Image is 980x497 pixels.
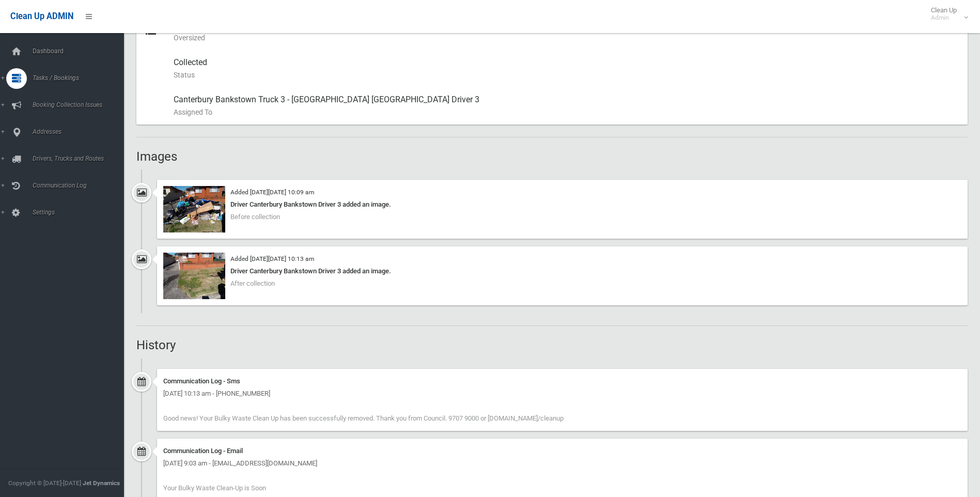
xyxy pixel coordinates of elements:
[163,484,266,492] span: Your Bulky Waste Clean-Up is Soon
[29,48,132,55] span: Dashboard
[136,150,968,163] h2: Images
[931,14,957,22] small: Admin
[8,479,81,487] span: Copyright © [DATE]-[DATE]
[230,279,275,287] span: After collection
[83,479,120,487] strong: Jet Dynamics
[230,255,314,262] small: Added [DATE][DATE] 10:13 am
[926,6,967,22] span: Clean Up
[230,189,314,196] small: Added [DATE][DATE] 10:09 am
[29,182,132,189] span: Communication Log
[163,457,961,470] div: [DATE] 9:03 am - [EMAIL_ADDRESS][DOMAIN_NAME]
[29,101,132,108] span: Booking Collection Issues
[29,128,132,135] span: Addresses
[174,50,959,87] div: Collected
[174,32,959,44] small: Oversized
[174,106,959,118] small: Assigned To
[163,198,961,211] div: Driver Canterbury Bankstown Driver 3 added an image.
[10,11,73,21] span: Clean Up ADMIN
[163,265,961,277] div: Driver Canterbury Bankstown Driver 3 added an image.
[163,375,961,387] div: Communication Log - Sms
[174,69,959,81] small: Status
[29,209,132,216] span: Settings
[136,338,968,352] h2: History
[29,155,132,162] span: Drivers, Trucks and Routes
[29,74,132,82] span: Tasks / Bookings
[230,213,280,221] span: Before collection
[174,87,959,125] div: Canterbury Bankstown Truck 3 - [GEOGRAPHIC_DATA] [GEOGRAPHIC_DATA] Driver 3
[163,414,564,422] span: Good news! Your Bulky Waste Clean Up has been successfully removed. Thank you from Council. 9707 ...
[163,253,225,299] img: 2025-08-2610.13.078734707734515495360.jpg
[163,186,225,232] img: 2025-08-2610.09.203208970001265777674.jpg
[163,445,961,457] div: Communication Log - Email
[163,387,961,400] div: [DATE] 10:13 am - [PHONE_NUMBER]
